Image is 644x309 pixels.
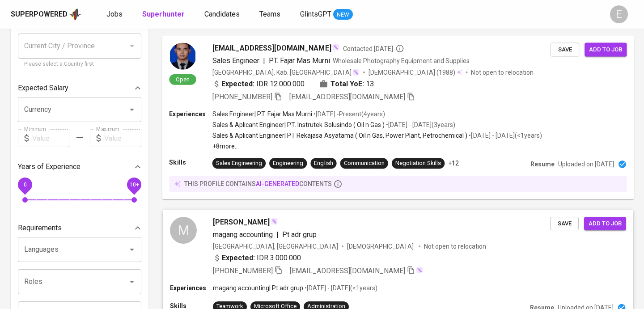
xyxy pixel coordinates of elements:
span: 13 [366,78,374,89]
span: Wholesale Photography Equipment and Supplies [333,57,470,64]
p: Sales Engineer | PT. Fajar Mas Murni [212,109,313,118]
a: GlintsGPT NEW [300,9,353,20]
button: Open [126,103,138,116]
p: Resume [530,160,555,169]
img: magic_wand.svg [332,43,339,51]
button: Save [550,217,579,231]
span: Teams [259,10,280,18]
p: Sales & Aplicant Engineer | PT Rekajasa Asyatama ( Oil n Gas, Power Plant, Petrochemical ) [212,131,468,140]
a: Teams [259,9,282,20]
img: magic_wand.svg [352,68,360,76]
button: Save [551,42,579,56]
p: Not open to relocation [424,242,486,251]
p: • [DATE] - Present ( 4 years ) [312,109,385,118]
span: [PHONE_NUMBER] [213,267,273,275]
b: Total YoE: [330,78,364,89]
div: Sales Engineering [216,159,262,168]
p: Please select a Country first [24,60,135,69]
p: Expected Salary [18,83,68,93]
span: [PERSON_NAME] [213,217,270,228]
span: GlintsGPT [300,10,331,18]
div: [GEOGRAPHIC_DATA], Kab. [GEOGRAPHIC_DATA] [212,68,360,76]
div: E [610,5,628,23]
span: [EMAIL_ADDRESS][DOMAIN_NAME] [290,267,405,275]
p: Sales & Aplicant Engineer | PT. Instrutek Solusindo ( Oil n Gas ) [212,120,385,129]
span: Pt adr grup [282,230,317,239]
span: magang accounting [213,230,273,239]
span: Open [172,75,193,83]
span: | [263,55,265,66]
button: Open [126,243,138,256]
p: Skills [169,158,212,167]
p: • [DATE] - [DATE] ( <1 years ) [467,131,542,140]
span: 0 [23,182,26,188]
img: magic_wand.svg [271,218,278,225]
span: PT. Fajar Mas Murni [269,56,330,64]
span: [EMAIL_ADDRESS][DOMAIN_NAME] [289,92,405,101]
span: [PHONE_NUMBER] [212,92,272,101]
div: Negotiation Skills [395,159,441,168]
div: Superpowered [11,9,68,20]
button: Add to job [584,217,626,231]
div: Expected Salary [18,79,141,97]
div: [GEOGRAPHIC_DATA], [GEOGRAPHIC_DATA] [213,242,338,251]
div: M [170,217,197,244]
p: this profile contains contents [184,179,332,188]
p: • [DATE] - [DATE] ( <1 years ) [303,284,377,292]
p: +12 [448,159,459,168]
span: Jobs [106,10,123,18]
p: Years of Experience [18,161,80,172]
b: Expected: [222,253,255,263]
a: Superpoweredapp logo [11,8,81,21]
span: | [276,229,279,240]
b: Superhunter [142,10,185,18]
input: Value [104,129,141,147]
p: +8 more ... [212,142,542,151]
p: magang accounting | Pt adr grup [213,284,303,292]
div: Requirements [18,219,141,237]
b: Expected: [221,78,254,89]
img: app logo [69,8,81,21]
div: Years of Experience [18,158,141,176]
span: AI-generated [256,180,299,187]
a: Open[EMAIL_ADDRESS][DOMAIN_NAME]Contacted [DATE]Sales Engineer|PT. Fajar Mas MurniWholesale Photo... [163,36,633,199]
span: [EMAIL_ADDRESS][DOMAIN_NAME] [212,42,331,53]
svg: By Jakarta recruiter [395,44,404,53]
span: Contacted [DATE] [343,44,404,53]
input: Value [32,129,69,147]
div: Communication [344,159,385,168]
a: Candidates [204,9,241,20]
p: Experiences [170,284,213,292]
button: Open [126,275,138,288]
span: [DEMOGRAPHIC_DATA] [347,242,415,251]
span: Save [555,219,574,229]
p: Experiences [169,109,212,118]
span: Add to job [589,44,622,55]
div: English [314,159,333,168]
a: Jobs [106,9,124,20]
div: (1988) [369,68,462,76]
span: [DEMOGRAPHIC_DATA] [369,68,436,76]
span: Sales Engineer [212,56,259,64]
p: Requirements [18,223,62,233]
div: IDR 3.000.000 [213,253,301,263]
span: Add to job [589,219,622,229]
span: NEW [333,10,353,19]
div: Engineering [273,159,303,168]
a: Superhunter [142,9,186,20]
img: 06d63c3163b0b59a59c0bd3544c62eb2.jpg [169,42,196,69]
button: Add to job [585,42,627,56]
span: Save [555,44,575,55]
p: Not open to relocation [471,68,533,76]
p: • [DATE] - [DATE] ( 3 years ) [385,120,455,129]
p: Uploaded on [DATE] [558,160,614,169]
span: Candidates [204,10,240,18]
span: 10+ [129,182,139,188]
img: magic_wand.svg [416,267,423,274]
div: IDR 12.000.000 [212,78,305,89]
